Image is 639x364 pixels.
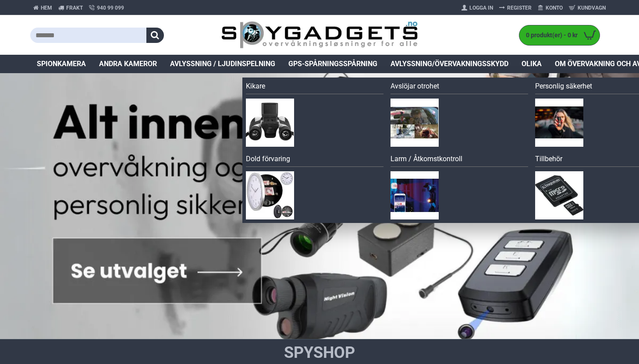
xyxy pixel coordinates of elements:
[390,171,439,219] img: Larm / Åtkomstkontroll
[535,82,592,90] font: Personlig säkerhet
[37,60,86,68] font: Spionkamera
[566,1,609,15] a: Kundvagn
[526,32,578,39] font: 0 produkt(er) - 0 kr
[99,60,157,68] font: Andra kameror
[163,55,282,73] a: Avlyssning / Ljudinspelning
[97,5,124,11] font: 940 99 099
[535,99,583,147] img: Personlig säkerhet
[390,82,439,90] font: Avslöjar otrohet
[284,343,355,362] font: SpyShop
[390,81,528,94] a: Avslöjar otrohet
[390,155,462,163] font: Larm / Åtkomstkontroll
[246,155,290,163] font: Dold förvaring
[390,60,508,68] font: Avlyssning/övervakningsskydd
[522,60,542,68] font: Olika
[246,171,294,219] img: Dold förvaring
[246,99,294,147] img: Kikare
[288,60,377,68] font: GPS-spårningsspårning
[390,154,528,167] a: Larm / Åtkomstkontroll
[221,21,418,49] img: SpyGadgets.com
[390,99,439,147] img: Avslöjar otrohet
[535,1,566,15] a: Konto
[246,81,383,94] a: Kikare
[496,1,535,15] a: Register
[384,55,515,73] a: Avlyssning/övervakningsskydd
[535,171,583,219] img: Tillbehör
[535,155,562,163] font: Tillbehör
[246,82,265,90] font: Kikare
[170,60,275,68] font: Avlyssning / Ljudinspelning
[30,55,92,73] a: Spionkamera
[546,5,563,11] font: Konto
[66,5,83,11] font: Frakt
[578,5,606,11] font: Kundvagn
[519,25,600,45] a: 0 produkt(er) - 0 kr
[246,154,383,167] a: Dold förvaring
[469,5,493,11] font: Logga in
[41,5,52,11] font: Hem
[515,55,548,73] a: Olika
[507,5,532,11] font: Register
[458,1,496,15] a: Logga in
[282,55,384,73] a: GPS-spårningsspårning
[92,55,163,73] a: Andra kameror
